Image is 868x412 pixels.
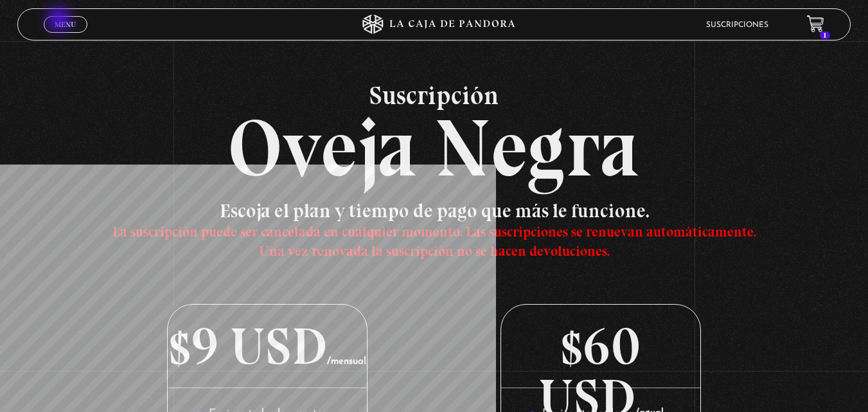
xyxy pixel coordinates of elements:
[807,15,824,33] a: 1
[17,82,851,188] h2: Oveja Negra
[706,21,768,29] a: Suscripciones
[17,82,851,108] span: Suscripción
[50,31,80,40] span: Cerrar
[327,357,366,366] span: /mensual
[168,305,366,388] p: $9 USD
[55,21,76,28] span: Menu
[112,223,756,260] span: La suscripción puede ser cancelada en cualquier momento. Las suscripciones se renuevan automática...
[820,31,830,39] span: 1
[101,201,768,259] h3: Escoja el plan y tiempo de pago que más le funcione.
[501,305,700,388] p: $60 USD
